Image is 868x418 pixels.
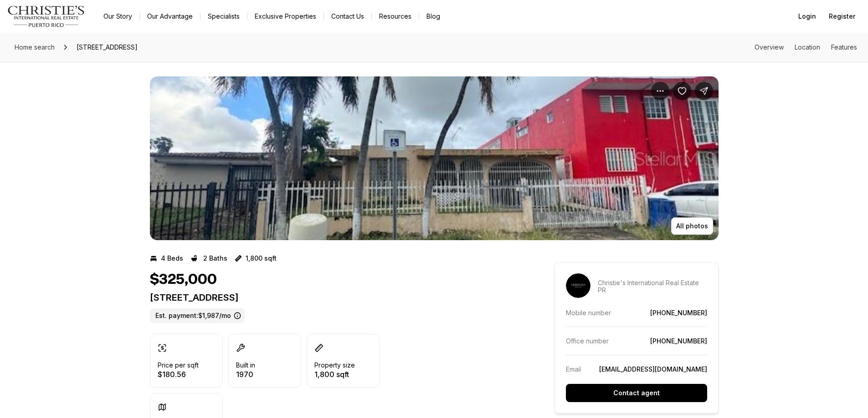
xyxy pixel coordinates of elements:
[671,217,713,235] button: All photos
[150,76,719,240] div: Listing Photos
[150,308,245,323] label: Est. payment: $1,987/mo
[246,255,277,262] p: 1,800 sqft
[613,389,660,397] p: Contact agent
[676,222,708,230] p: All photos
[158,371,199,378] p: $180.56
[96,10,139,23] a: Our Story
[566,309,611,317] p: Mobile number
[7,5,85,27] img: logo
[793,7,822,25] button: Login
[11,40,58,55] a: Home search
[236,371,255,378] p: 1970
[200,10,247,23] a: Specialists
[372,10,419,23] a: Resources
[150,292,522,303] p: [STREET_ADDRESS]
[566,337,609,345] p: Office number
[798,13,816,20] span: Login
[566,365,581,373] p: Email
[755,43,784,51] a: Skip to: Overview
[651,82,669,100] button: Property options
[158,362,199,369] p: Price per sqft
[599,365,707,373] a: [EMAIL_ADDRESS][DOMAIN_NAME]
[324,10,371,23] button: Contact Us
[419,10,447,23] a: Blog
[823,7,861,25] button: Register
[150,76,719,240] button: View image gallery
[203,255,227,262] p: 2 Baths
[795,43,820,51] a: Skip to: Location
[247,10,324,23] a: Exclusive Properties
[566,384,707,402] button: Contact agent
[831,43,857,51] a: Skip to: Features
[150,76,719,240] li: 1 of 1
[73,40,141,55] span: [STREET_ADDRESS]
[140,10,200,23] a: Our Advantage
[314,362,355,369] p: Property size
[695,82,713,100] button: Share Property: 64 SIERRA BAYAMON
[314,371,355,378] p: 1,800 sqft
[673,82,691,100] button: Save Property: 64 SIERRA BAYAMON
[150,271,217,288] h1: $325,000
[598,279,707,294] p: Christie's International Real Estate PR
[15,43,55,51] span: Home search
[650,337,707,345] a: [PHONE_NUMBER]
[829,13,855,20] span: Register
[161,255,183,262] p: 4 Beds
[755,44,857,51] nav: Page section menu
[650,309,707,317] a: [PHONE_NUMBER]
[236,362,255,369] p: Built in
